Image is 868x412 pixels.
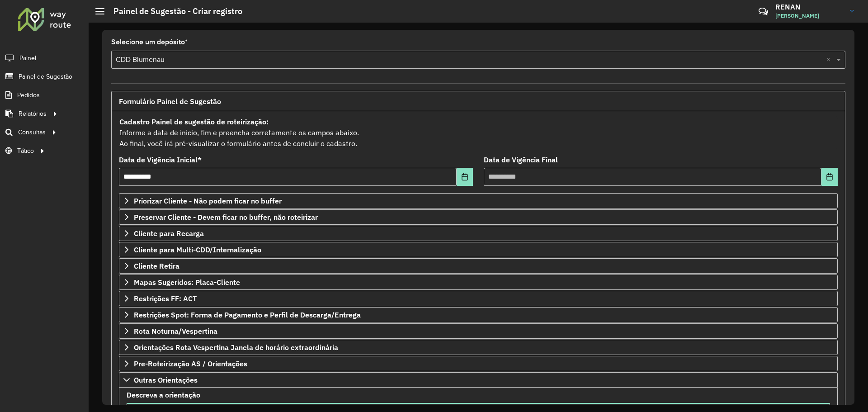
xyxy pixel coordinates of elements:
h3: RENAN [775,3,843,11]
span: Rota Noturna/Vespertina [134,327,217,335]
a: Priorizar Cliente - Não podem ficar no buffer [119,193,838,208]
a: Preservar Cliente - Devem ficar no buffer, não roteirizar [119,209,838,225]
span: Painel [19,53,36,63]
a: Cliente Retira [119,258,838,274]
span: Preservar Cliente - Devem ficar no buffer, não roteirizar [134,213,318,221]
button: Choose Date [821,168,838,186]
a: Cliente para Multi-CDD/Internalização [119,242,838,257]
strong: Cadastro Painel de sugestão de roteirização: [119,117,269,126]
span: Orientações Rota Vespertina Janela de horário extraordinária [134,344,338,351]
a: Restrições FF: ACT [119,291,838,306]
span: Tático [17,146,34,156]
span: Consultas [18,128,46,137]
span: Restrições Spot: Forma de Pagamento e Perfil de Descarga/Entrega [134,311,361,318]
a: Pre-Roteirização AS / Orientações [119,356,838,371]
span: Clear all [826,54,834,65]
label: Data de Vigência Inicial [119,154,202,165]
a: Outras Orientações [119,372,838,388]
span: Priorizar Cliente - Não podem ficar no buffer [134,197,282,204]
label: Data de Vigência Final [484,154,558,165]
span: Pre-Roteirização AS / Orientações [134,360,247,367]
span: Relatórios [19,109,47,118]
a: Contato Rápido [754,2,773,21]
div: Informe a data de inicio, fim e preencha corretamente os campos abaixo. Ao final, você irá pré-vi... [119,116,838,149]
a: Mapas Sugeridos: Placa-Cliente [119,275,838,290]
span: Outras Orientações [134,376,198,384]
span: Cliente para Recarga [134,230,204,237]
a: Restrições Spot: Forma de Pagamento e Perfil de Descarga/Entrega [119,307,838,322]
h2: Painel de Sugestão - Criar registro [104,6,242,16]
span: Restrições FF: ACT [134,295,197,302]
span: Cliente para Multi-CDD/Internalização [134,246,261,253]
span: Cliente Retira [134,262,179,270]
label: Selecione um depósito [111,37,188,47]
a: Orientações Rota Vespertina Janela de horário extraordinária [119,340,838,355]
a: Cliente para Recarga [119,226,838,241]
span: Painel de Sugestão [19,72,72,81]
span: Formulário Painel de Sugestão [119,98,221,105]
button: Choose Date [457,168,473,186]
label: Descreva a orientação [127,389,200,400]
span: Mapas Sugeridos: Placa-Cliente [134,279,240,286]
span: [PERSON_NAME] [775,12,843,20]
span: Pedidos [17,90,40,100]
a: Rota Noturna/Vespertina [119,323,838,339]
